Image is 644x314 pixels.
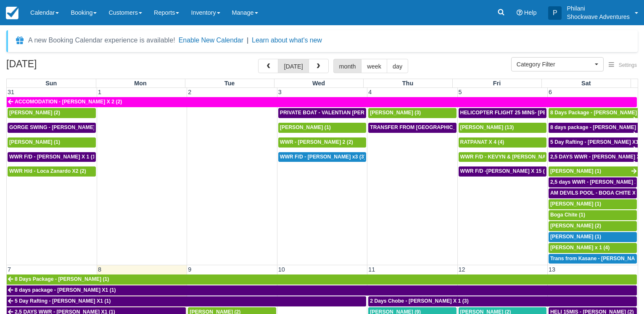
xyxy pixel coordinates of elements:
[134,80,147,87] span: Mon
[8,166,96,177] a: WWR H/d - Loca Zanardo X2 (2)
[7,97,637,107] a: ACCOMODATION - [PERSON_NAME] X 2 (2)
[550,201,601,207] span: [PERSON_NAME] (1)
[370,124,572,130] span: TRANSFER FROM [GEOGRAPHIC_DATA] TO VIC FALLS - [PERSON_NAME] X 1 (1)
[368,123,456,133] a: TRANSFER FROM [GEOGRAPHIC_DATA] TO VIC FALLS - [PERSON_NAME] X 1 (1)
[187,89,192,95] span: 2
[524,9,537,16] span: Help
[550,223,601,229] span: [PERSON_NAME] (2)
[550,245,610,251] span: [PERSON_NAME] x 1 (4)
[6,7,18,19] img: checkfront-main-nav-mini-logo.png
[460,110,596,116] span: HELICOPTER FLIGHT 25 MINS- [PERSON_NAME] X1 (1)
[459,137,546,148] a: RATPANAT X 4 (4)
[9,154,97,160] span: WWR F/D - [PERSON_NAME] X 1 (1)
[15,276,109,282] span: 8 Days Package - [PERSON_NAME] (1)
[370,110,421,116] span: [PERSON_NAME] (3)
[549,254,637,264] a: Trans from Kasane - [PERSON_NAME] X4 (4)
[549,177,637,187] a: 2,5 days WWR - [PERSON_NAME] X2 (2)
[277,89,282,95] span: 3
[387,59,408,73] button: day
[333,59,362,73] button: month
[224,80,235,87] span: Tue
[278,152,366,162] a: WWR F/D - [PERSON_NAME] x3 (3)
[6,59,113,74] h2: [DATE]
[458,89,463,95] span: 5
[252,37,322,44] a: Learn about what's new
[460,154,567,160] span: WWR F/D - KEVYN & [PERSON_NAME] 2 (2)
[493,80,501,87] span: Fri
[97,266,102,273] span: 8
[7,266,12,273] span: 7
[9,124,112,130] span: GORGE SWING - [PERSON_NAME] X 2 (2)
[549,210,637,220] a: Boga Chite (1)
[280,154,366,160] span: WWR F/D - [PERSON_NAME] x3 (3)
[567,4,630,13] p: Philani
[361,59,387,73] button: week
[8,152,96,162] a: WWR F/D - [PERSON_NAME] X 1 (1)
[312,80,325,87] span: Wed
[549,188,637,198] a: AM DEVILS POOL - BOGA CHITE X 1 (1)
[619,62,637,68] span: Settings
[549,221,637,231] a: [PERSON_NAME] (2)
[15,298,111,304] span: 5 Day Rafting - [PERSON_NAME] X1 (1)
[517,60,593,69] span: Category Filter
[278,59,309,73] button: [DATE]
[550,234,601,240] span: [PERSON_NAME] (1)
[549,152,638,162] a: 2,5 DAYS WWR - [PERSON_NAME] X1 (1)
[549,123,638,133] a: 8 days package - [PERSON_NAME] X1 (1)
[459,123,546,133] a: [PERSON_NAME] (13)
[460,124,514,130] span: [PERSON_NAME] (13)
[8,123,96,133] a: GORGE SWING - [PERSON_NAME] X 2 (2)
[179,36,243,45] button: Enable New Calendar
[7,89,15,95] span: 31
[548,89,553,95] span: 6
[9,139,60,145] span: [PERSON_NAME] (1)
[549,232,637,242] a: [PERSON_NAME] (1)
[604,59,642,71] button: Settings
[15,99,122,105] span: ACCOMODATION - [PERSON_NAME] X 2 (2)
[9,110,60,116] span: [PERSON_NAME] (2)
[549,199,637,209] a: [PERSON_NAME] (1)
[278,137,366,148] a: WWR - [PERSON_NAME] 2 (2)
[402,80,413,87] span: Thu
[459,108,546,118] a: HELICOPTER FLIGHT 25 MINS- [PERSON_NAME] X1 (1)
[460,168,552,174] span: WWR F/D -[PERSON_NAME] X 15 (15)
[7,296,366,306] a: 5 Day Rafting - [PERSON_NAME] X1 (1)
[517,10,523,16] i: Help
[278,123,366,133] a: [PERSON_NAME] (1)
[549,108,638,118] a: 8 Days Package - [PERSON_NAME] (1)
[7,274,637,285] a: 8 Days Package - [PERSON_NAME] (1)
[367,89,372,95] span: 4
[8,108,96,118] a: [PERSON_NAME] (2)
[548,6,562,20] div: P
[277,266,286,273] span: 10
[458,266,466,273] span: 12
[8,137,96,148] a: [PERSON_NAME] (1)
[550,168,601,174] span: [PERSON_NAME] (1)
[549,243,637,253] a: [PERSON_NAME] x 1 (4)
[460,139,504,145] span: RATPANAT X 4 (4)
[459,166,546,177] a: WWR F/D -[PERSON_NAME] X 15 (15)
[367,266,376,273] span: 11
[581,80,591,87] span: Sat
[549,137,638,148] a: 5 Day Rafting - [PERSON_NAME] X1 (1)
[15,287,116,293] span: 8 days package - [PERSON_NAME] X1 (1)
[567,13,630,21] p: Shockwave Adventures
[550,212,585,218] span: Boga Chite (1)
[97,89,102,95] span: 1
[280,110,412,116] span: PRIVATE BOAT - VALENTIAN [PERSON_NAME] X 4 (4)
[28,35,175,45] div: A new Booking Calendar experience is available!
[45,80,57,87] span: Sun
[187,266,192,273] span: 9
[548,266,556,273] span: 13
[280,124,331,130] span: [PERSON_NAME] (1)
[549,166,638,177] a: [PERSON_NAME] (1)
[368,296,637,306] a: 2 Days Chobe - [PERSON_NAME] X 1 (3)
[459,152,546,162] a: WWR F/D - KEVYN & [PERSON_NAME] 2 (2)
[247,37,248,44] span: |
[511,57,604,71] button: Category Filter
[370,298,469,304] span: 2 Days Chobe - [PERSON_NAME] X 1 (3)
[278,108,366,118] a: PRIVATE BOAT - VALENTIAN [PERSON_NAME] X 4 (4)
[368,108,456,118] a: [PERSON_NAME] (3)
[7,285,637,296] a: 8 days package - [PERSON_NAME] X1 (1)
[280,139,353,145] span: WWR - [PERSON_NAME] 2 (2)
